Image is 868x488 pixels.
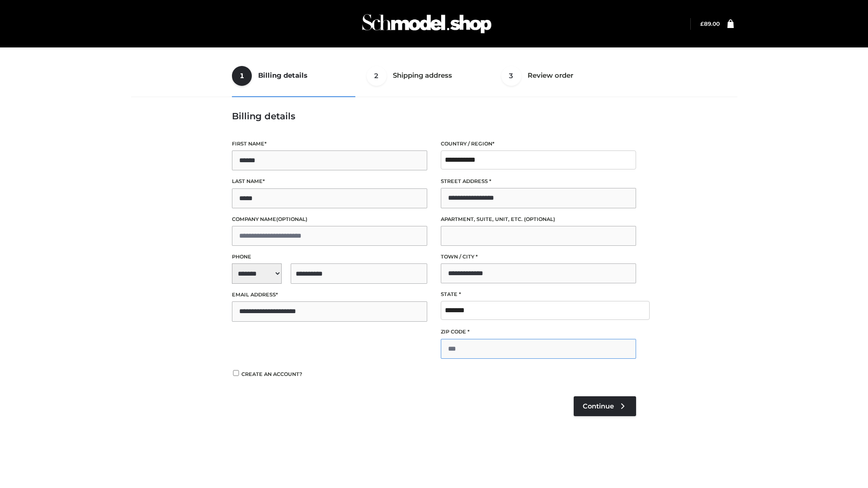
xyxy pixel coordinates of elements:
span: (optional) [524,216,555,222]
span: (optional) [276,216,307,222]
label: Email address [232,291,427,299]
label: Last name [232,177,427,186]
label: First name [232,140,427,148]
span: £ [700,20,704,27]
label: Town / City [441,253,636,261]
bdi: 89.00 [700,20,720,27]
span: Create an account? [241,371,302,377]
label: State [441,290,636,299]
label: Company name [232,215,427,224]
label: Apartment, suite, unit, etc. [441,215,636,224]
label: Phone [232,253,427,261]
img: Schmodel Admin 964 [359,6,495,42]
a: £89.00 [700,20,720,27]
label: Street address [441,177,636,186]
label: Country / Region [441,140,636,148]
a: Continue [574,396,636,416]
input: Create an account? [232,370,240,376]
label: ZIP Code [441,328,636,336]
h3: Billing details [232,111,636,122]
span: Continue [583,402,614,410]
